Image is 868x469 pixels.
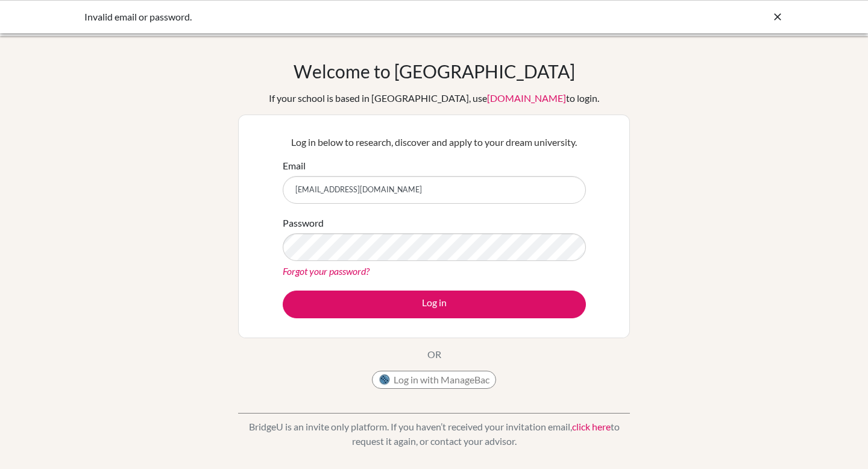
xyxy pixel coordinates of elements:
a: [DOMAIN_NAME] [487,92,566,104]
div: If your school is based in [GEOGRAPHIC_DATA], use to login. [269,91,599,105]
a: click here [572,421,611,432]
button: Log in [283,291,586,318]
div: Invalid email or password. [84,10,603,24]
label: Password [283,216,324,230]
label: Email [283,159,306,173]
p: BridgeU is an invite only platform. If you haven’t received your invitation email, to request it ... [238,420,630,449]
p: OR [427,347,441,362]
button: Log in with ManageBac [372,371,496,389]
h1: Welcome to [GEOGRAPHIC_DATA] [294,60,575,82]
p: Log in below to research, discover and apply to your dream university. [283,135,586,150]
a: Forgot your password? [283,265,370,277]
